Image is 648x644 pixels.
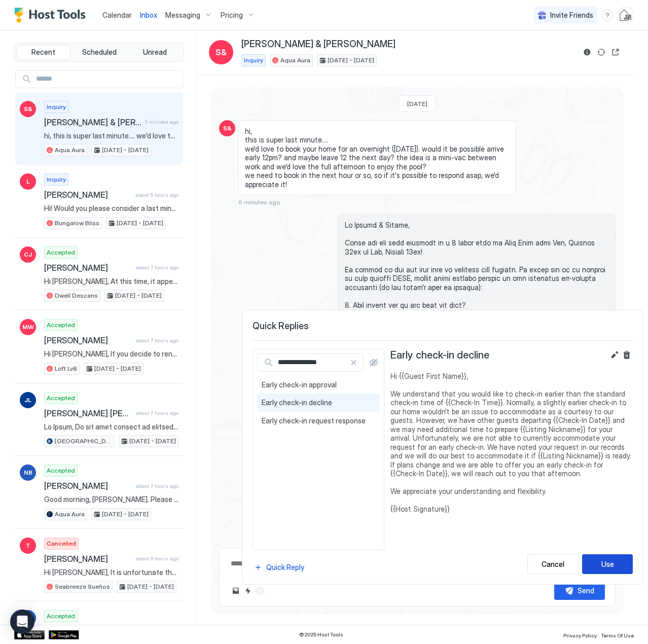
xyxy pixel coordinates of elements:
[621,349,633,361] button: Delete
[10,610,34,634] div: Open Intercom Messenger
[582,554,633,574] button: Use
[266,562,304,573] div: Quick Reply
[608,349,621,361] button: Edit
[262,416,375,425] span: Early check-in request response
[542,559,564,569] div: Cancel
[390,349,489,362] span: Early check-in decline
[274,354,350,371] input: Input Field
[253,560,306,574] button: Quick Reply
[262,398,375,407] span: Early check-in decline
[262,380,375,389] span: Early check-in approval
[368,356,380,369] button: Show all quick replies
[253,320,633,332] span: Quick Replies
[527,554,578,574] button: Cancel
[390,372,633,514] span: Hi {{Guest First Name}}, We understand that you would like to check-in earlier than the standard ...
[601,559,614,569] div: Use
